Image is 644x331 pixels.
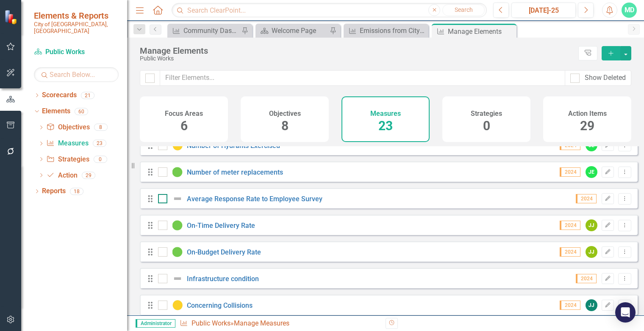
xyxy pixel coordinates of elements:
[560,247,580,257] span: 2024
[94,156,107,163] div: 0
[82,172,95,179] div: 29
[140,46,574,55] div: Manage Elements
[165,110,203,118] h4: Focus Areas
[140,55,574,62] div: Public Works
[46,139,88,148] a: Measures
[511,3,576,18] button: [DATE]-25
[585,73,626,83] div: Show Deleted
[615,302,636,323] div: Open Intercom Messenger
[442,4,485,16] button: Search
[258,25,328,36] a: Welcome Page
[560,167,580,177] span: 2024
[586,299,597,311] div: JJ
[93,140,106,147] div: 23
[136,319,175,328] span: Administrator
[172,194,183,204] img: Not Defined
[586,246,597,258] div: JJ
[172,274,183,284] img: Not Defined
[172,247,183,257] img: On Track
[4,10,19,25] img: ClearPoint Strategy
[455,6,473,13] span: Search
[94,124,108,131] div: 8
[70,188,83,195] div: 18
[42,90,77,100] a: Scorecards
[471,110,502,118] h4: Strategies
[169,25,239,36] a: Community Dashboard Updates
[183,25,239,36] div: Community Dashboard Updates
[75,108,88,115] div: 60
[560,301,580,310] span: 2024
[180,319,379,328] div: » Manage Measures
[281,118,289,133] span: 8
[42,186,66,196] a: Reports
[483,118,490,133] span: 0
[34,47,119,57] a: Public Works
[586,166,597,178] div: JE
[378,118,393,133] span: 23
[187,301,253,309] a: Concerning Collisions
[370,110,401,118] h4: Measures
[269,110,301,118] h4: Objectives
[172,3,487,18] input: Search ClearPoint...
[42,107,70,116] a: Elements
[346,25,426,36] a: Emissions from City vehicles (excluding Fire): Metric tons of CO2 equivalent
[172,167,183,177] img: On Track
[187,275,259,283] a: Infrastructure condition
[514,5,573,16] div: [DATE]-25
[560,221,580,230] span: 2024
[46,155,89,164] a: Strategies
[172,300,183,310] img: Caution
[192,319,230,327] a: Public Works
[187,168,283,176] a: Number of meter replacements
[180,118,188,133] span: 6
[360,25,426,36] div: Emissions from City vehicles (excluding Fire): Metric tons of CO2 equivalent
[34,21,119,35] small: City of [GEOGRAPHIC_DATA], [GEOGRAPHIC_DATA]
[622,3,637,18] button: MD
[187,248,261,256] a: On-Budget Delivery Rate
[187,222,255,230] a: On-Time Delivery Rate
[34,11,119,21] span: Elements & Reports
[172,220,183,230] img: On Track
[81,92,94,99] div: 21
[568,110,607,118] h4: Action Items
[34,67,119,82] input: Search Below...
[160,70,565,86] input: Filter Elements...
[46,123,89,132] a: Objectives
[272,25,328,36] div: Welcome Page
[46,171,77,181] a: Action
[580,118,594,133] span: 29
[187,195,322,203] a: Average Response Rate to Employee Survey
[448,26,514,37] div: Manage Elements
[576,194,597,203] span: 2024
[586,219,597,231] div: JJ
[576,274,597,283] span: 2024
